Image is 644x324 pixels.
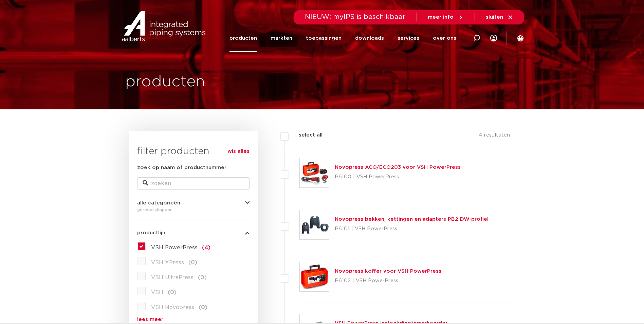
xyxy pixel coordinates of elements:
p: P6101 | VSH PowerPress [335,223,489,234]
span: (0) [198,275,207,280]
span: VSH Novopress [151,305,194,310]
input: zoeken [137,177,250,190]
a: Novopress ACO/ECO203 voor VSH PowerPress [335,165,461,170]
span: meer info [428,15,454,20]
img: Thumbnail for Novopress ACO/ECO203 voor VSH PowerPress [300,158,329,187]
span: productlijn [137,230,165,235]
label: select all [289,131,323,139]
span: sluiten [486,15,503,20]
a: lees meer [137,317,250,322]
div: my IPS [490,24,497,52]
a: markten [271,24,292,52]
span: VSH PowerPress [151,245,198,250]
span: (0) [168,290,177,295]
a: services [398,24,419,52]
nav: Menu [229,24,456,52]
button: productlijn [137,230,250,235]
span: (4) [202,245,210,250]
a: Novopress koffer voor VSH PowerPress [335,269,441,274]
button: alle categorieën [137,200,250,205]
img: Thumbnail for Novopress koffer voor VSH PowerPress [300,262,329,291]
h1: producten [125,71,205,93]
div: gereedschappen [137,205,250,214]
h3: filter producten [137,145,250,158]
span: (0) [199,305,207,310]
p: 4 resultaten [479,131,510,142]
p: P6100 | VSH PowerPress [335,172,461,182]
span: (0) [188,260,197,265]
a: Novopress bekken, kettingen en adapters PB2 DW-profiel [335,217,489,222]
label: zoek op naam of productnummer [137,164,226,172]
a: toepassingen [306,24,342,52]
span: NIEUW: myIPS is beschikbaar [305,14,406,20]
a: wis alles [227,147,250,156]
a: downloads [355,24,384,52]
a: over ons [433,24,456,52]
span: alle categorieën [137,200,180,205]
span: VSH XPress [151,260,184,265]
p: P6102 | VSH PowerPress [335,275,441,286]
span: VSH [151,290,163,295]
img: Thumbnail for Novopress bekken, kettingen en adapters PB2 DW-profiel [300,210,329,239]
span: VSH UltraPress [151,275,194,280]
a: meer info [428,14,464,20]
a: sluiten [486,14,513,20]
a: producten [229,24,257,52]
